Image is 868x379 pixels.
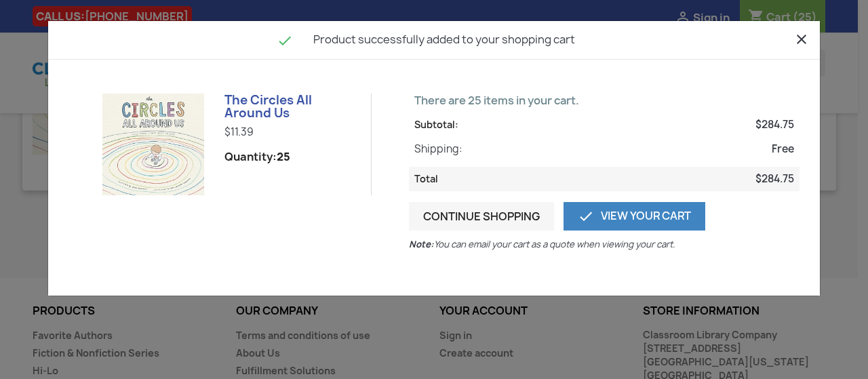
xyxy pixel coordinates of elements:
[409,202,554,231] button: Continue shopping
[414,118,458,132] span: Subtotal:
[755,172,794,186] span: $284.75
[224,125,360,139] p: $11.39
[409,94,800,107] p: There are 25 items in your cart.
[409,237,680,251] p: You can email your cart as a quote when viewing your cart.
[414,142,462,156] span: Shipping:
[277,149,290,164] strong: 25
[414,172,438,186] span: Total
[578,208,594,224] i: 
[224,150,290,163] span: Quantity:
[102,94,204,195] img: The Circles All Around Us
[277,33,293,49] i: 
[793,30,810,47] button: Close
[772,142,794,156] span: Free
[409,237,434,251] b: Note:
[793,31,810,47] i: close
[58,31,810,49] h4: Product successfully added to your shopping cart
[755,118,794,132] span: $284.75
[564,202,705,231] a: View Your Cart
[224,94,360,121] h6: The Circles All Around Us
